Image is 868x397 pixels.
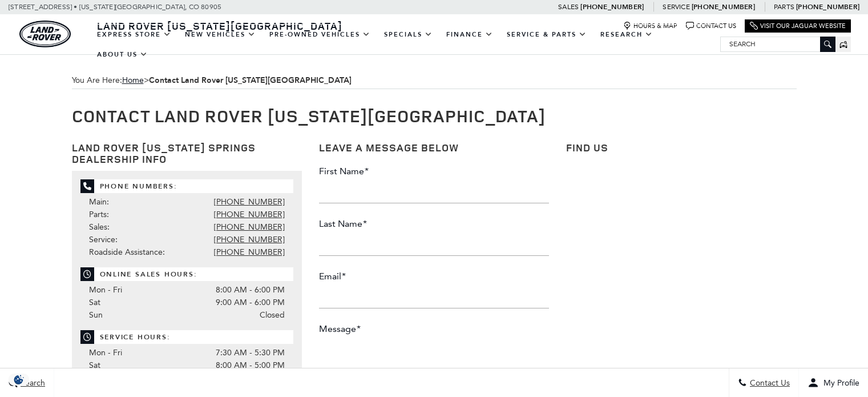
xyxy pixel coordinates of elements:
[566,159,796,385] iframe: Dealer location map
[214,210,285,219] a: [PHONE_NUMBER]
[72,72,797,89] div: Breadcrumbs
[216,347,285,359] span: 7:30 AM - 5:30 PM
[319,323,361,335] label: Message
[72,142,302,165] h3: Land Rover [US_STATE] Springs Dealership Info
[6,374,32,386] section: Click to Open Cookie Consent Modal
[72,72,797,89] span: You Are Here:
[80,330,293,344] span: Service Hours:
[216,359,285,372] span: 8:00 AM - 5:00 PM
[149,75,352,86] strong: Contact Land Rover [US_STATE][GEOGRAPHIC_DATA]
[89,360,100,370] span: Sat
[214,235,285,244] a: [PHONE_NUMBER]
[263,25,377,45] a: Pre-Owned Vehicles
[796,2,859,11] a: [PHONE_NUMBER]
[89,285,122,295] span: Mon - Fri
[500,25,594,45] a: Service & Parts
[721,37,835,51] input: Search
[819,378,859,388] span: My Profile
[72,106,797,125] h1: Contact Land Rover [US_STATE][GEOGRAPHIC_DATA]
[89,210,109,219] span: Parts:
[89,222,110,232] span: Sales:
[89,247,165,257] span: Roadside Assistance:
[377,25,439,45] a: Specials
[89,348,122,358] span: Mon - Fri
[89,298,100,307] span: Sat
[558,3,579,11] span: Sales
[214,247,285,257] a: [PHONE_NUMBER]
[594,25,660,45] a: Research
[319,142,549,154] h3: Leave a Message Below
[692,2,755,11] a: [PHONE_NUMBER]
[89,235,118,244] span: Service:
[750,22,846,30] a: Visit Our Jaguar Website
[319,165,369,178] label: First Name
[122,75,352,85] span: >
[97,19,342,33] span: Land Rover [US_STATE][GEOGRAPHIC_DATA]
[122,75,144,85] a: Home
[80,267,293,281] span: Online Sales Hours:
[439,25,500,45] a: Finance
[566,142,796,154] h3: Find Us
[799,368,868,397] button: Open user profile menu
[319,218,367,230] label: Last Name
[178,25,263,45] a: New Vehicles
[216,296,285,309] span: 9:00 AM - 6:00 PM
[90,25,178,45] a: EXPRESS STORE
[747,378,790,388] span: Contact Us
[580,2,644,11] a: [PHONE_NUMBER]
[90,19,349,33] a: Land Rover [US_STATE][GEOGRAPHIC_DATA]
[19,21,71,47] img: Land Rover
[319,270,346,283] label: Email
[663,3,689,11] span: Service
[214,197,285,207] a: [PHONE_NUMBER]
[19,21,71,47] a: land-rover
[90,45,155,65] a: About Us
[774,3,794,11] span: Parts
[214,222,285,232] a: [PHONE_NUMBER]
[260,309,285,322] span: Closed
[80,179,293,193] span: Phone Numbers:
[9,3,221,11] a: [STREET_ADDRESS] • [US_STATE][GEOGRAPHIC_DATA], CO 80905
[90,25,720,65] nav: Main Navigation
[216,284,285,296] span: 8:00 AM - 6:00 PM
[6,374,32,386] img: Opt-Out Icon
[623,22,677,30] a: Hours & Map
[89,197,109,207] span: Main:
[686,22,736,30] a: Contact Us
[89,310,103,320] span: Sun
